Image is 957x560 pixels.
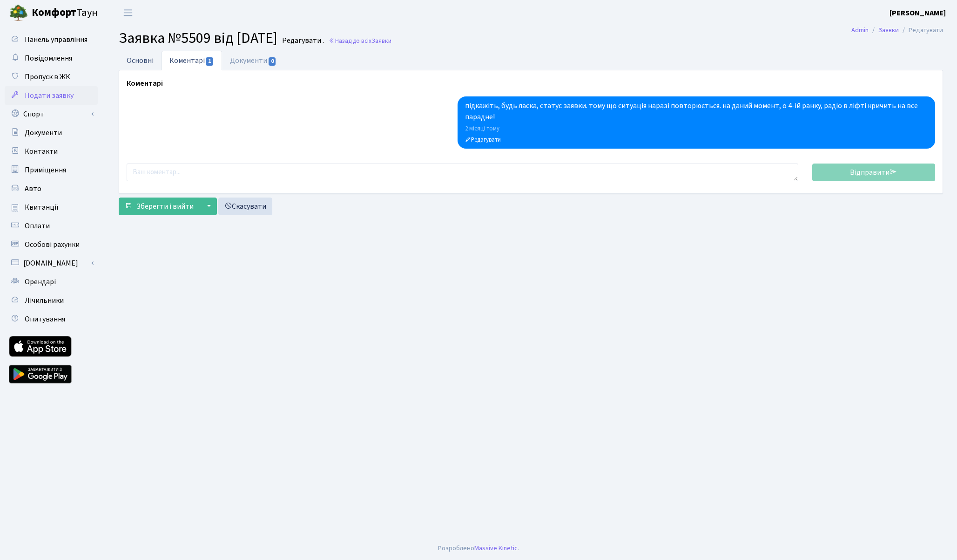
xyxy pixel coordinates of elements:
a: Подати заявку [5,86,98,105]
a: Авто [5,179,98,198]
label: Коментарі [127,78,163,89]
a: Редагувати [465,134,501,144]
a: Назад до всіхЗаявки [329,36,391,45]
span: Панель управління [25,34,88,45]
span: Заявки [371,36,391,45]
a: Орендарі [5,273,98,291]
a: Лічильники [5,291,98,310]
a: Документи [5,123,98,142]
span: Авто [25,184,41,194]
span: 1 [206,57,213,66]
div: Розроблено . [438,543,519,553]
span: Квитанції [25,202,59,212]
small: 2 місяці тому [465,124,499,133]
span: Зберегти і вийти [136,201,194,212]
a: Документи [222,51,284,70]
span: Оплати [25,221,50,231]
img: logo.png [9,4,28,22]
a: [PERSON_NAME] [890,7,946,19]
span: Подати заявку [25,90,74,101]
a: Квитанції [5,198,98,217]
b: [PERSON_NAME] [890,8,946,18]
li: Редагувати [899,25,943,35]
span: Пропуск в ЖК [25,72,70,82]
div: підкажіть, будь ласка, статус заявки. тому що ситуація наразі повторюється. на даний момент, о 4-... [465,100,928,123]
a: Основні [119,51,162,70]
a: [DOMAIN_NAME] [5,254,98,273]
small: Редагувати . [280,36,324,45]
span: Приміщення [25,165,66,175]
a: Оплати [5,217,98,235]
button: Зберегти і вийти [119,198,200,215]
a: Особові рахунки [5,235,98,254]
b: Комфорт [32,5,76,20]
a: Скасувати [218,198,272,215]
span: Лічильники [25,295,64,306]
a: Admin [851,25,869,35]
a: Пропуск в ЖК [5,68,98,86]
span: Опитування [25,314,65,324]
a: Спорт [5,105,98,123]
a: Панель управління [5,30,98,49]
span: Заявка №5509 від [DATE] [119,27,277,49]
a: Опитування [5,310,98,328]
span: Контакти [25,146,58,157]
button: Переключити навігацію [116,5,140,20]
span: Особові рахунки [25,239,80,250]
a: Контакти [5,142,98,161]
a: Коментарі [162,51,222,70]
a: Massive Kinetic [474,543,518,553]
span: Таун [32,5,98,21]
a: Заявки [878,25,899,35]
small: Редагувати [465,136,501,144]
span: Орендарі [25,277,56,287]
span: Документи [25,128,62,138]
span: 0 [269,57,276,66]
a: Повідомлення [5,49,98,68]
a: Приміщення [5,161,98,179]
nav: breadcrumb [837,20,957,40]
span: Повідомлення [25,53,72,63]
